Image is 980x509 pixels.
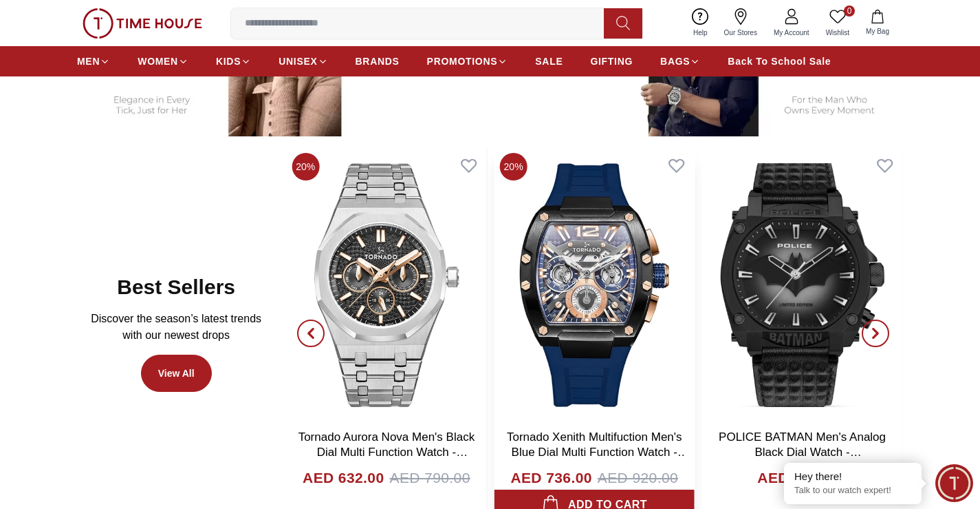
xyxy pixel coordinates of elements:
h2: Best Sellers [117,275,235,300]
span: MEN [77,54,100,68]
img: POLICE BATMAN Men's Analog Black Dial Watch - PEWGD0022601 [702,147,902,423]
p: Talk to our watch expert! [794,485,911,497]
img: Tornado Xenith Multifuction Men's Blue Dial Multi Function Watch - T23105-BSNNK [494,147,695,423]
span: 0 [844,6,855,17]
span: AED 920.00 [598,467,678,489]
span: SALE [535,54,563,68]
span: 20% [500,153,527,180]
span: UNISEX [279,54,317,68]
a: MEN [77,49,110,74]
span: PROMOTIONS [427,54,498,68]
div: Hey there! [794,470,911,484]
a: WOMEN [138,49,188,74]
a: Our Stores [716,6,765,41]
a: Tornado Aurora Nova Men's Black Dial Multi Function Watch - T23104-SBSBK [298,430,475,474]
button: My Bag [858,7,897,39]
span: Our Stores [719,28,763,38]
img: ... [83,8,202,39]
span: GIFTING [590,54,633,68]
a: POLICE BATMAN Men's Analog Black Dial Watch - PEWGD0022601 [719,430,886,474]
span: My Account [768,28,815,38]
a: UNISEX [279,49,327,74]
a: GIFTING [590,49,633,74]
a: PROMOTIONS [427,49,508,74]
span: Back To School Sale [728,54,831,68]
span: AED 790.00 [389,467,470,489]
a: Help [685,6,716,41]
div: Chat Widget [935,464,973,502]
a: Back To School Sale [728,49,831,74]
a: View All [141,355,212,392]
a: BAGS [660,49,700,74]
a: BRANDS [356,49,400,74]
p: Discover the season’s latest trends with our newest drops [88,311,264,344]
h4: AED 632.00 [303,467,384,489]
span: My Bag [860,26,895,37]
img: Tornado Aurora Nova Men's Black Dial Multi Function Watch - T23104-SBSBK [286,147,486,423]
a: 0Wishlist [818,6,858,41]
a: SALE [535,49,563,74]
span: WOMEN [138,54,178,68]
h4: AED 736.00 [510,467,591,489]
span: KIDS [216,54,241,68]
h4: AED 1125.00 [757,467,847,489]
a: KIDS [216,49,251,74]
span: Wishlist [820,28,855,38]
span: Help [688,28,713,38]
a: Tornado Xenith Multifuction Men's Blue Dial Multi Function Watch - T23105-BSNNK [507,430,689,474]
span: BRANDS [356,54,400,68]
span: BAGS [660,54,690,68]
